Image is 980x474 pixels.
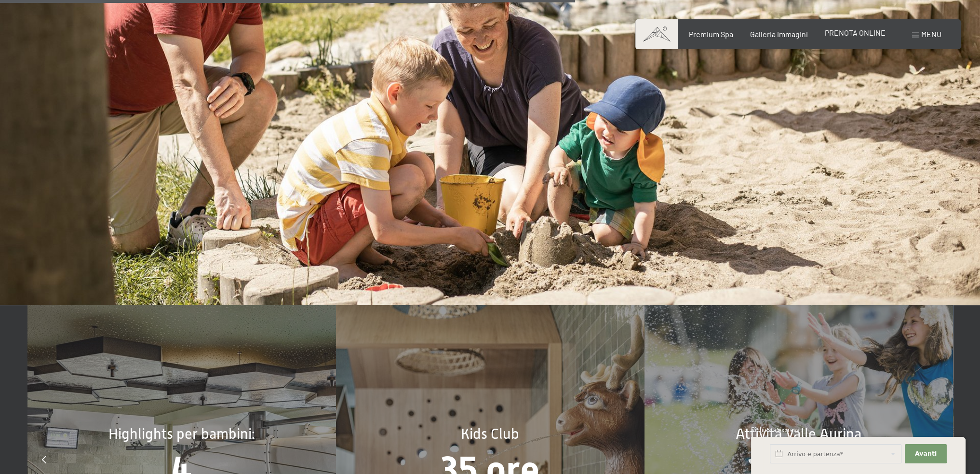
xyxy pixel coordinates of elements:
[825,28,886,37] a: PRENOTA ONLINE
[736,425,861,442] span: Attività Valle Aurina
[461,425,519,442] span: Kids Club
[108,425,255,442] span: Highlights per bambini:
[751,426,799,433] span: Richiesta express
[905,444,946,464] button: Avanti
[921,29,941,39] span: Menu
[750,29,808,39] a: Galleria immagini
[688,29,733,39] a: Premium Spa
[915,449,937,458] span: Avanti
